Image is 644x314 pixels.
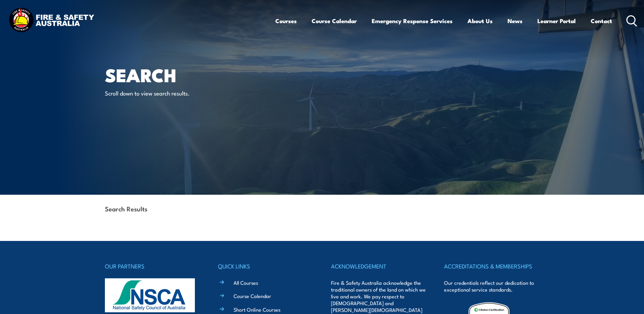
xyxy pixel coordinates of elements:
a: Course Calendar [234,292,271,299]
a: All Courses [234,279,258,286]
a: Learner Portal [537,12,576,30]
strong: Search Results [105,204,147,213]
a: Course Calendar [312,12,357,30]
p: Our credentials reflect our dedication to exceptional service standards. [444,279,539,293]
a: Short Online Courses [234,306,280,313]
a: Courses [275,12,297,30]
p: Scroll down to view search results. [105,89,229,97]
h4: OUR PARTNERS [105,261,200,271]
h4: ACKNOWLEDGEMENT [331,261,426,271]
a: Emergency Response Services [372,12,453,30]
a: About Us [467,12,493,30]
a: Contact [591,12,612,30]
h4: ACCREDITATIONS & MEMBERSHIPS [444,261,539,271]
img: nsca-logo-footer [105,278,195,312]
h1: Search [105,67,273,83]
h4: QUICK LINKS [218,261,313,271]
a: News [508,12,522,30]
